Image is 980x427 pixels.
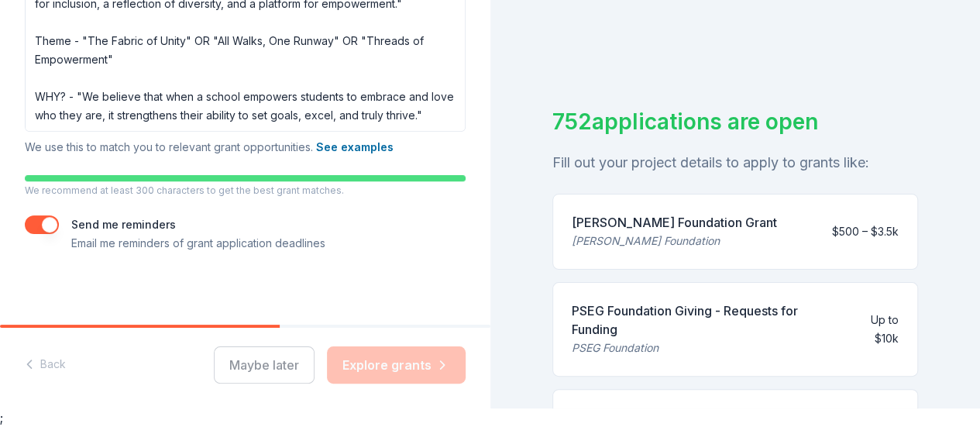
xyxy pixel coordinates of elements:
div: Fill out your project details to apply to grants like: [552,150,919,175]
label: Send me reminders [71,218,176,231]
p: We recommend at least 300 characters to get the best grant matches. [25,184,466,197]
div: Up to $10k [846,311,899,348]
div: [PERSON_NAME] Foundation Grant [572,213,777,232]
button: See examples [316,138,394,157]
p: Email me reminders of grant application deadlines [71,234,325,253]
div: 752 applications are open [552,105,919,138]
div: PSEG Foundation [572,339,834,357]
div: $500 – $3.5k [832,222,899,241]
span: We use this to match you to relevant grant opportunities. [25,140,394,153]
div: [PERSON_NAME] Foundation [572,232,777,250]
div: PSEG Foundation Giving - Requests for Funding [572,301,834,339]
